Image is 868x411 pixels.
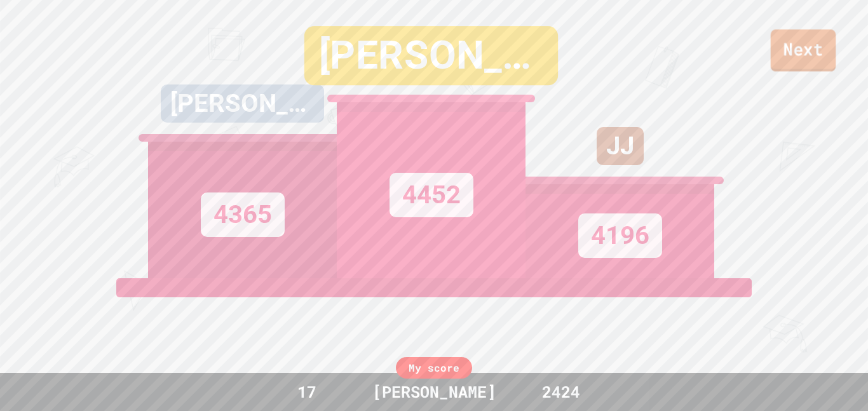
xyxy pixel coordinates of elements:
[513,380,609,404] div: 2424
[161,84,324,123] div: [PERSON_NAME]
[396,357,472,379] div: My score
[201,192,285,237] div: 4365
[771,29,836,71] a: Next
[259,380,355,404] div: 17
[597,127,644,165] div: JJ
[304,26,558,85] div: [PERSON_NAME]
[360,380,509,404] div: [PERSON_NAME]
[390,173,473,217] div: 4452
[578,213,662,258] div: 4196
